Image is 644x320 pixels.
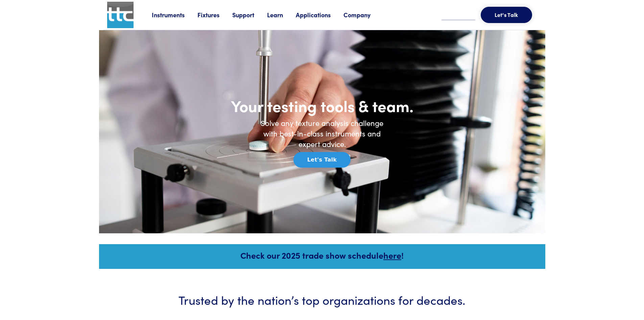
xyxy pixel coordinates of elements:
h3: Trusted by the nation’s top organizations for decades. [119,291,525,308]
a: here [383,249,401,261]
a: Support [232,10,267,19]
button: Let's Talk [481,7,532,23]
img: ttc_logo_1x1_v1.0.png [107,2,134,28]
a: Applications [296,10,343,19]
h5: Check our 2025 trade show schedule ! [108,249,536,261]
a: Fixtures [197,10,232,19]
a: Company [343,10,383,19]
h6: Solve any texture analysis challenge with best-in-class instruments and expert advice. [255,118,390,149]
a: Learn [267,10,296,19]
button: Let's Talk [293,152,351,168]
a: Instruments [152,10,197,19]
h1: Your testing tools & team. [187,96,457,115]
